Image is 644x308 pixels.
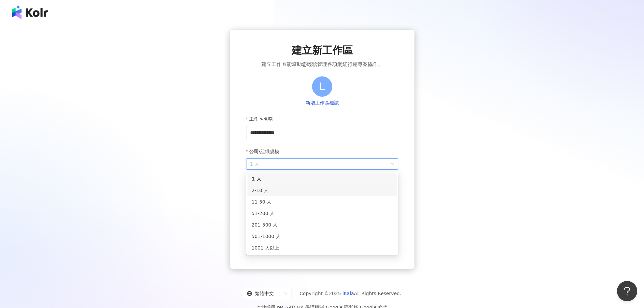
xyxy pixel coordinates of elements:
[261,60,383,68] span: 建立工作區能幫助您輕鬆管理各項網紅行銷專案協作。
[247,242,397,254] div: 1001 人以上
[247,185,397,196] div: 2-10 人
[292,43,353,57] span: 建立新工作區
[247,219,397,231] div: 201-500 人
[247,231,397,242] div: 501-1000 人
[246,126,398,139] input: 工作區名稱
[252,210,393,217] div: 51-200 人
[247,288,281,299] div: 繁體中文
[304,99,341,107] button: 新增工作區標誌
[246,145,284,158] label: 公司/組織規模
[247,196,397,208] div: 11-50 人
[250,159,394,169] span: 1 人
[12,5,48,19] img: logo
[252,198,393,206] div: 11-50 人
[617,281,637,301] iframe: Help Scout Beacon - Open
[342,291,354,296] a: iKala
[252,221,393,229] div: 201-500 人
[247,208,397,219] div: 51-200 人
[252,175,393,183] div: 1 人
[252,233,393,240] div: 501-1000 人
[252,187,393,194] div: 2-10 人
[319,78,325,94] span: L
[252,244,393,252] div: 1001 人以上
[246,112,278,126] label: 工作區名稱
[300,289,401,298] span: Copyright © 2025 All Rights Reserved.
[247,173,397,185] div: 1 人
